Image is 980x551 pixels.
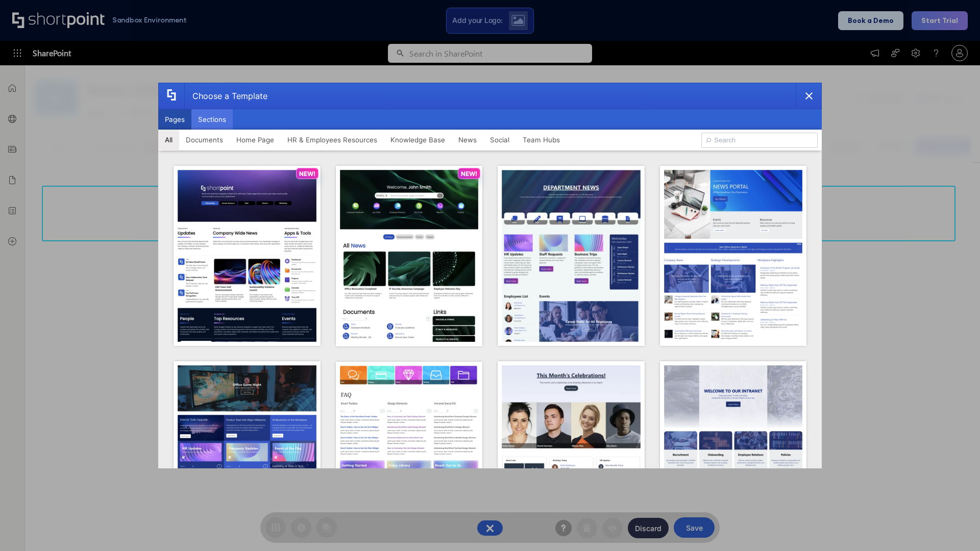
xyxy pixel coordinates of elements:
div: Choose a Template [184,83,267,109]
button: News [452,130,483,150]
button: All [158,130,179,150]
button: Team Hubs [516,130,567,150]
button: Knowledge Base [384,130,452,150]
input: Search [701,133,818,148]
button: HR & Employees Resources [281,130,384,150]
div: template selector [158,83,822,468]
button: Social [483,130,516,150]
button: Documents [179,130,230,150]
button: Home Page [230,130,281,150]
iframe: Chat Widget [929,502,980,551]
p: NEW! [299,170,315,178]
p: NEW! [461,170,477,178]
button: Pages [158,109,191,130]
button: Sections [191,109,233,130]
